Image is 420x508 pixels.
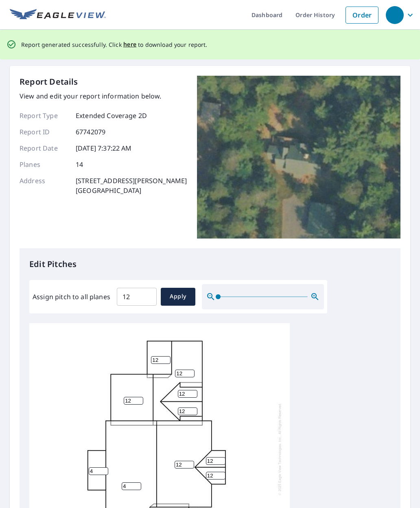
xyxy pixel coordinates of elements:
[20,176,68,195] p: Address
[20,127,68,137] p: Report ID
[20,76,78,88] p: Report Details
[76,143,132,153] p: [DATE] 7:37:22 AM
[21,39,208,50] p: Report generated successfully. Click to download your report.
[20,143,68,153] p: Report Date
[76,176,187,195] p: [STREET_ADDRESS][PERSON_NAME] [GEOGRAPHIC_DATA]
[20,160,68,169] p: Planes
[20,91,187,101] p: View and edit your report information below.
[117,285,157,308] input: 00.0
[76,127,105,137] p: 67742079
[33,292,110,302] label: Assign pitch to all planes
[76,111,147,120] p: Extended Coverage 2D
[10,9,106,21] img: EV Logo
[123,39,137,50] button: here
[167,291,189,302] span: Apply
[346,7,378,24] a: Order
[29,258,391,270] p: Edit Pitches
[197,76,400,239] img: Top image
[161,288,195,306] button: Apply
[76,160,83,169] p: 14
[20,111,68,120] p: Report Type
